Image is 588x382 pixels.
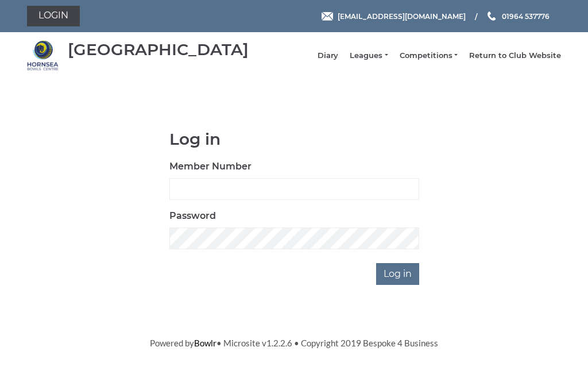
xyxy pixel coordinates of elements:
a: Email [EMAIL_ADDRESS][DOMAIN_NAME] [322,11,466,22]
div: [GEOGRAPHIC_DATA] [68,41,249,59]
span: [EMAIL_ADDRESS][DOMAIN_NAME] [338,11,466,20]
a: Leagues [350,51,388,61]
input: Log in [376,263,419,285]
span: 01964 537776 [502,11,550,20]
a: Phone us 01964 537776 [486,11,550,22]
a: Competitions [400,51,458,61]
h1: Log in [169,130,419,148]
a: Diary [318,51,338,61]
label: Password [169,209,216,223]
span: Powered by • Microsite v1.2.2.6 • Copyright 2019 Bespoke 4 Business [150,338,438,348]
label: Member Number [169,160,252,173]
img: Hornsea Bowls Centre [27,40,59,71]
a: Login [27,6,80,26]
img: Email [322,12,333,21]
img: Phone us [488,11,496,21]
a: Return to Club Website [469,51,561,61]
a: Bowlr [194,338,216,348]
